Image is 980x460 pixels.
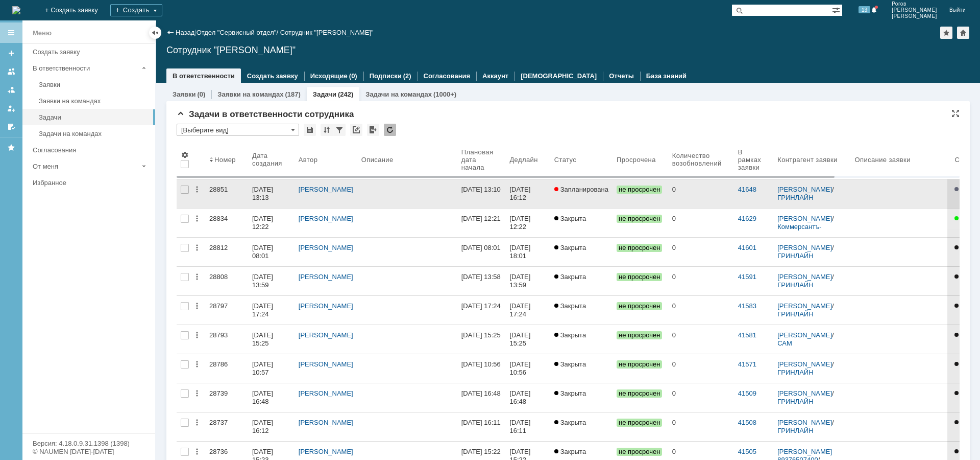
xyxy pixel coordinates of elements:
[193,186,201,194] div: Действия
[457,383,506,412] a: [DATE] 16:48
[205,238,248,266] a: 28812
[457,209,506,237] a: [DATE] 12:21
[672,244,730,252] div: 0
[193,302,201,310] div: Действия
[457,140,506,179] th: Плановая дата начала
[668,296,734,325] a: 0
[35,93,153,109] a: Заявки на командах
[777,360,832,368] a: [PERSON_NAME]
[33,179,138,187] div: Избранное
[299,273,353,281] a: [PERSON_NAME]
[177,109,354,119] span: Задачи в ответственности сотрудника
[554,215,586,222] span: Закрыта
[367,124,379,136] div: Экспорт списка
[668,412,734,441] a: 0
[505,238,550,266] a: [DATE] 18:01
[39,97,149,105] div: Заявки на командах
[777,186,846,202] div: /
[205,383,248,412] a: 28739
[832,5,842,14] span: Расширенный поиск
[505,140,550,179] th: Дедлайн
[252,389,275,405] div: [DATE] 16:48
[612,383,668,412] a: не просрочен
[365,90,432,98] a: Задачи на командах
[554,360,586,368] span: Закрыта
[777,223,846,239] a: Коммерсантъ-[GEOGRAPHIC_DATA]
[668,209,734,237] a: 0
[248,325,295,354] a: [DATE] 15:25
[892,1,937,7] span: Рогов
[554,156,576,164] div: Статус
[668,383,734,412] a: 0
[617,186,662,194] span: не просрочен
[777,302,846,318] div: /
[299,186,353,193] a: [PERSON_NAME]
[672,215,730,223] div: 0
[672,302,730,310] div: 0
[672,448,730,456] div: 0
[29,142,153,158] a: Согласования
[554,302,586,310] span: Закрыта
[461,360,501,368] div: [DATE] 10:56
[299,244,353,251] a: [PERSON_NAME]
[209,360,244,369] div: 28786
[777,244,832,251] a: [PERSON_NAME]
[738,215,756,222] a: 41629
[482,72,508,80] a: Аккаунт
[612,179,668,208] a: не просрочен
[461,419,501,426] div: [DATE] 16:11
[505,412,550,441] a: [DATE] 16:11
[3,100,19,117] a: Мои заявки
[777,398,813,405] a: ГРИНЛАЙН
[193,215,201,223] div: Действия
[252,215,275,231] div: [DATE] 12:22
[252,244,275,260] div: [DATE] 08:01
[505,354,550,383] a: [DATE] 10:56
[209,389,244,398] div: 28739
[209,419,244,427] div: 28737
[672,360,730,369] div: 0
[457,267,506,295] a: [DATE] 13:58
[248,179,295,208] a: [DATE] 13:13
[777,281,813,289] a: ГРИНЛАЙН
[777,194,813,201] a: ГРИНЛАЙН
[457,238,506,266] a: [DATE] 08:01
[612,325,668,354] a: не просрочен
[299,389,353,397] a: [PERSON_NAME]
[738,331,756,339] a: 41581
[668,179,734,208] a: 0
[550,140,612,179] th: Статус
[777,360,846,377] div: /
[859,6,870,13] span: 13
[205,209,248,237] a: 28834
[550,238,612,266] a: Закрыта
[550,267,612,295] a: Закрыта
[248,296,295,325] a: [DATE] 17:24
[33,64,138,72] div: В ответственности
[457,325,506,354] a: [DATE] 15:25
[194,28,196,36] div: |
[668,140,734,179] th: Количество возобновлений
[777,273,832,281] a: [PERSON_NAME]
[777,331,832,339] a: [PERSON_NAME]
[617,389,662,398] span: не просрочен
[550,179,612,208] a: Запланирована
[509,186,532,201] div: [DATE] 16:12
[672,331,730,339] div: 0
[957,27,969,39] div: Сделать домашней страницей
[672,152,722,167] div: Количество возобновлений
[350,124,362,136] div: Скопировать ссылку на список
[248,140,295,179] th: Дата создания
[33,440,145,447] div: Версия: 4.18.0.9.31.1398 (1398)
[252,331,275,347] div: [DATE] 15:25
[461,215,501,222] div: [DATE] 12:21
[505,267,550,295] a: [DATE] 13:59
[149,27,161,39] div: Скрыть меню
[33,163,138,170] div: От меня
[554,273,586,281] span: Закрыта
[110,4,162,16] div: Создать
[612,412,668,441] a: не просрочен
[12,6,20,14] a: Перейти на домашнюю страницу
[509,273,532,289] div: [DATE] 13:59
[521,72,597,80] a: [DEMOGRAPHIC_DATA]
